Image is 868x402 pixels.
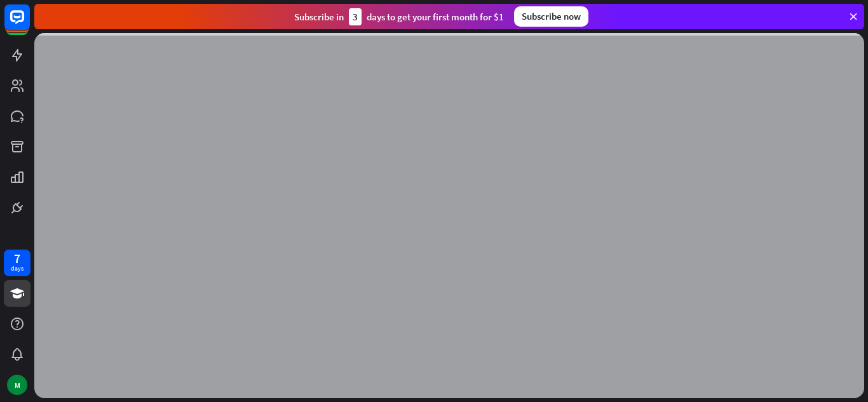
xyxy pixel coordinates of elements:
div: Subscribe now [514,6,588,27]
div: M [7,375,27,395]
div: 7 [14,253,20,264]
a: 7 days [4,250,31,276]
div: days [11,264,24,273]
div: Subscribe in days to get your first month for $1 [294,8,504,25]
div: 3 [349,8,362,25]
